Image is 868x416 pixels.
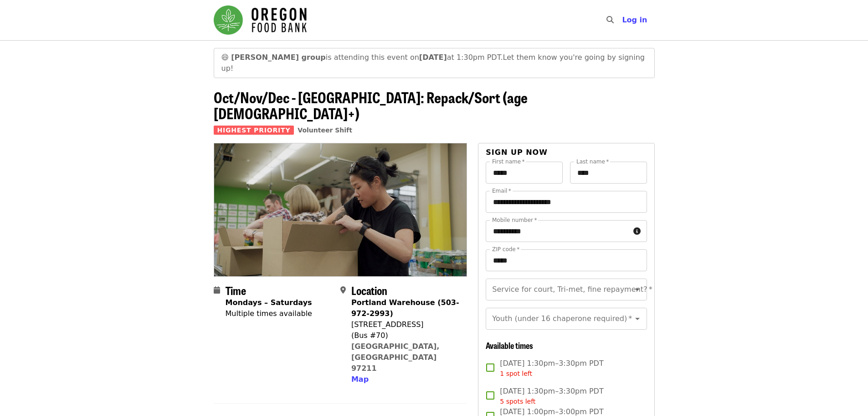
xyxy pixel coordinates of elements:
input: ZIP code [486,249,647,271]
div: (Bus #70) [351,330,460,341]
strong: [DATE] [419,53,447,62]
span: is attending this event on at 1:30pm PDT. [231,53,503,62]
label: Last name [576,159,609,164]
a: [GEOGRAPHIC_DATA], [GEOGRAPHIC_DATA] 97211 [351,342,440,373]
img: Oct/Nov/Dec - Portland: Repack/Sort (age 8+) organized by Oregon Food Bank [214,143,467,276]
button: Open [631,283,644,296]
span: Location [351,282,387,298]
span: Time [226,282,246,298]
input: Search [619,9,627,31]
span: 5 spots left [500,398,535,405]
input: Last name [570,162,647,184]
span: Oct/Nov/Dec - [GEOGRAPHIC_DATA]: Repack/Sort (age [DEMOGRAPHIC_DATA]+) [214,86,528,124]
div: [STREET_ADDRESS] [351,319,460,330]
span: [DATE] 1:30pm–3:30pm PDT [500,386,603,406]
label: ZIP code [492,247,519,252]
input: Email [486,191,647,213]
strong: [PERSON_NAME] group [231,53,326,62]
a: Volunteer Shift [298,126,352,134]
span: Sign up now [486,148,548,157]
span: grinning face emoji [221,53,229,62]
button: Log in [615,11,654,29]
i: map-marker-alt icon [340,286,346,295]
input: First name [486,162,563,184]
span: Highest Priority [214,126,294,135]
span: [DATE] 1:30pm–3:30pm PDT [500,358,603,379]
span: Available times [486,339,533,351]
button: Map [351,374,369,385]
input: Mobile number [486,220,629,242]
img: Oregon Food Bank - Home [214,5,307,35]
label: First name [492,159,525,164]
label: Email [492,188,511,194]
label: Mobile number [492,217,537,223]
span: Log in [622,16,647,24]
i: circle-info icon [633,227,641,236]
span: 1 spot left [500,370,532,377]
strong: Portland Warehouse (503-972-2993) [351,298,459,318]
i: search icon [606,16,614,24]
strong: Mondays – Saturdays [226,298,312,307]
div: Multiple times available [226,308,312,319]
button: Open [631,312,644,325]
i: calendar icon [214,286,220,295]
span: Map [351,375,369,384]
